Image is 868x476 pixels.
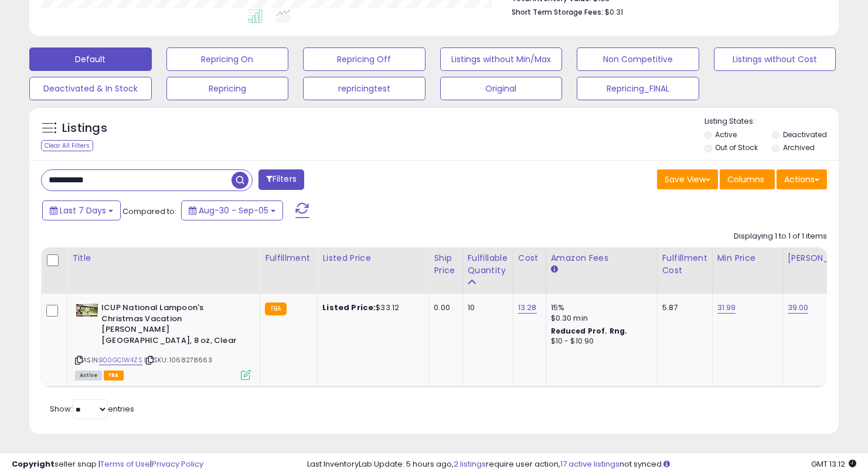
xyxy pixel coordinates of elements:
[75,370,102,380] span: All listings currently available for purchase on Amazon
[662,302,703,313] div: 5.87
[734,231,827,242] div: Displaying 1 to 1 of 1 items
[322,302,420,313] div: $33.12
[166,47,289,71] button: Repricing On
[468,252,508,277] div: Fulfillable Quantity
[662,252,707,277] div: Fulfillment Cost
[322,252,424,264] div: Listed Price
[720,169,775,189] button: Columns
[152,458,203,470] a: Privacy Policy
[72,252,255,264] div: Title
[265,252,312,264] div: Fulfillment
[551,326,628,336] b: Reduced Prof. Rng.
[307,459,856,470] div: Last InventoryLab Update: 5 hours ago, require user action, not synced.
[166,77,289,100] button: Repricing
[75,302,98,318] img: 413ncEDHB1L._SL40_.jpg
[62,120,107,137] h5: Listings
[468,302,504,313] div: 10
[518,302,537,314] a: 13.28
[434,302,453,313] div: 0.00
[265,302,287,315] small: FBA
[144,355,212,365] span: | SKU: 1068278663
[788,302,809,314] a: 39.00
[12,459,203,470] div: seller snap | |
[29,47,152,71] button: Default
[783,142,815,152] label: Archived
[29,77,152,100] button: Deactivated & In Stock
[42,200,121,220] button: Last 7 Days
[518,252,541,264] div: Cost
[181,200,283,220] button: Aug-30 - Sep-05
[551,336,648,346] div: $10 - $10.90
[605,6,623,18] span: $0.31
[551,264,558,275] small: Amazon Fees.
[303,47,426,71] button: Repricing Off
[577,77,699,100] button: Repricing_FINAL
[714,47,836,71] button: Listings without Cost
[12,458,55,470] strong: Copyright
[788,252,857,264] div: [PERSON_NAME]
[727,174,764,185] span: Columns
[704,116,839,127] p: Listing States:
[104,370,124,380] span: FBA
[657,169,718,189] button: Save View
[551,252,652,264] div: Amazon Fees
[258,169,304,190] button: Filters
[60,205,106,216] span: Last 7 Days
[715,142,758,152] label: Out of Stock
[715,130,737,140] label: Active
[41,140,93,151] div: Clear All Filters
[560,458,619,470] a: 17 active listings
[777,169,827,189] button: Actions
[454,458,486,470] a: 2 listings
[717,302,736,314] a: 31.99
[322,302,376,313] b: Listed Price:
[811,458,856,470] span: 2025-09-13 13:12 GMT
[717,252,778,264] div: Min Price
[512,7,603,17] b: Short Term Storage Fees:
[577,47,699,71] button: Non Competitive
[101,302,244,349] b: ICUP National Lampoon's Christmas Vacation [PERSON_NAME][GEOGRAPHIC_DATA], 8 oz, Clear
[440,47,563,71] button: Listings without Min/Max
[75,302,251,379] div: ASIN:
[783,130,827,140] label: Deactivated
[551,302,648,313] div: 15%
[551,313,648,324] div: $0.30 min
[434,252,457,277] div: Ship Price
[99,355,142,365] a: B00GCIW4ZS
[50,403,134,414] span: Show: entries
[440,77,563,100] button: Original
[199,205,268,216] span: Aug-30 - Sep-05
[122,206,176,217] span: Compared to:
[100,458,150,470] a: Terms of Use
[303,77,426,100] button: repricingtest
